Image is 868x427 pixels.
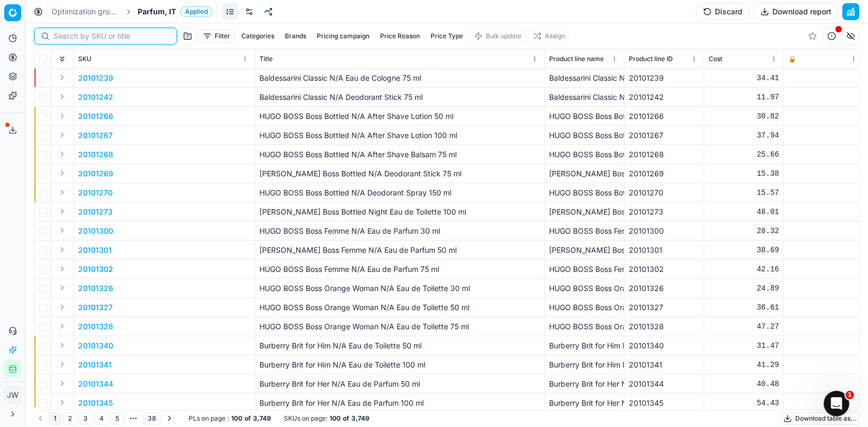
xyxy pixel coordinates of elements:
[629,73,700,83] div: 20101239
[56,301,69,313] button: Expand
[56,186,69,199] button: Expand
[629,398,700,408] div: 20101345
[709,340,779,351] div: 31.47
[781,412,859,425] button: Download table as...
[54,31,170,41] input: Search by SKU or title
[313,30,374,42] button: Pricing campaign
[253,414,271,423] strong: 3,749
[528,30,570,42] button: Assign
[549,302,620,313] div: HUGO BOSS Boss Orange Woman N/A Eau de Toilette 50 ml
[49,412,61,425] button: 1
[56,205,69,218] button: Expand
[549,73,620,83] div: Baldessarini Classic N/A Eau de Cologne 75 ml
[78,130,113,141] button: 20101267
[78,207,113,217] button: 20101273
[78,73,113,83] button: 20101239
[549,340,620,351] div: Burberry Brit for Him N/A Eau de Toilette 50 ml
[56,358,69,371] button: Expand
[259,111,540,122] p: HUGO BOSS Boss Bottled N/A After Shave Lotion 50 ml
[709,360,779,370] div: 41.29
[78,283,113,294] p: 20101326
[709,302,779,313] div: 36.61
[78,321,113,332] button: 20101328
[56,109,69,122] button: Expand
[709,379,779,389] div: 40.48
[709,73,779,83] div: 34.41
[709,92,779,103] div: 11.97
[426,30,467,42] button: Price Type
[549,92,620,103] div: Baldessarini Classic N/A Deodorant Stick 75 ml
[549,360,620,370] div: Burberry Brit for Him N/A Eau de Toilette 100 ml
[629,321,700,332] div: 20101328
[259,302,540,313] p: HUGO BOSS Boss Orange Woman N/A Eau de Toilette 50 ml
[629,302,700,313] div: 20101327
[709,111,779,122] div: 30.82
[111,412,124,425] button: 5
[5,387,21,403] span: JW
[198,30,235,42] button: Filter
[709,149,779,160] div: 25.66
[549,149,620,160] div: HUGO BOSS Boss Bottled N/A After Shave Balsam 75 ml
[78,379,113,389] button: 20101344
[56,71,69,84] button: Expand
[709,398,779,408] div: 54.43
[259,226,540,236] p: HUGO BOSS Boss Femme N/A Eau de Parfum 30 ml
[78,187,113,198] p: 20101270
[709,283,779,294] div: 24.89
[4,387,21,404] button: JW
[34,412,47,425] button: Go to previous page
[343,414,349,423] strong: of
[78,340,113,351] button: 20101340
[629,111,700,122] div: 20101266
[629,226,700,236] div: 20101300
[629,130,700,141] div: 20101267
[56,243,69,256] button: Expand
[56,90,69,103] button: Expand
[78,302,113,313] button: 20101327
[189,414,271,423] div: :
[78,111,113,122] button: 20101266
[78,226,113,236] p: 20101300
[143,412,161,425] button: 38
[259,149,540,160] p: HUGO BOSS Boss Bottled N/A After Shave Balsam 75 ml
[78,92,113,103] p: 20101242
[52,6,213,17] nav: breadcrumb
[549,111,620,122] div: HUGO BOSS Boss Bottled N/A After Shave Lotion 50 ml
[78,360,112,370] button: 20101341
[180,6,213,17] span: Applied
[629,283,700,294] div: 20101326
[259,245,540,255] p: [PERSON_NAME] Boss Femme N/A Eau de Parfum 50 ml
[259,321,540,332] p: HUGO BOSS Boss Orange Woman N/A Eau de Toilette 75 ml
[629,264,700,275] div: 20101302
[259,283,540,294] p: HUGO BOSS Boss Orange Woman N/A Eau de Toilette 30 ml
[56,262,69,275] button: Expand
[56,320,69,332] button: Expand
[259,187,540,198] p: HUGO BOSS Boss Bottled N/A Deodorant Spray 150 ml
[709,264,779,275] div: 42.16
[629,187,700,198] div: 20101270
[63,412,77,425] button: 2
[56,377,69,390] button: Expand
[56,396,69,409] button: Expand
[259,92,540,103] p: Baldessarini Classic N/A Deodorant Stick 75 ml
[629,340,700,351] div: 20101340
[78,149,113,160] button: 20101268
[549,245,620,255] div: [PERSON_NAME] Boss Femme N/A Eau de Parfum 50 ml
[259,360,540,370] p: Burberry Brit for Him N/A Eau de Toilette 100 ml
[549,207,620,217] div: [PERSON_NAME] Boss Bottled Night Eau de Toilette 100 ml
[824,391,849,416] iframe: Intercom live chat
[549,283,620,294] div: HUGO BOSS Boss Orange Woman N/A Eau de Toilette 30 ml
[78,398,113,408] button: 20101345
[78,55,91,63] span: SKU
[709,207,779,217] div: 48.01
[351,414,369,423] strong: 3,749
[469,30,526,42] button: Bulk update
[138,6,213,17] span: Parfum, ITApplied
